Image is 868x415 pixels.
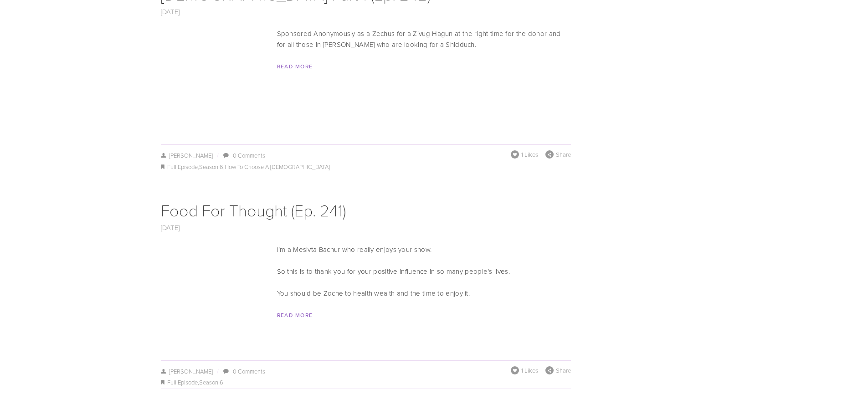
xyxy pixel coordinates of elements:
a: Read More [277,62,313,70]
a: Full Episode [167,378,198,386]
p: You should be Zoche to health wealth and the time to enjoy it. [161,288,571,299]
a: Season 6 [199,378,223,386]
div: Share [545,150,571,159]
a: [PERSON_NAME] [161,151,213,159]
img: Food For Thought (Ep. 241) [121,244,303,347]
a: How To Choose A [DEMOGRAPHIC_DATA] [225,163,330,171]
a: Full Episode [167,163,198,171]
a: Season 6 [199,163,223,171]
a: Food For Thought (Ep. 241) [161,199,346,221]
a: [DATE] [161,223,180,232]
a: 0 Comments [233,367,265,375]
p: Sponsored Anonymously as a Zechus for a Zivug Hagun at the right time for the donor and for all t... [161,28,571,50]
div: , [161,377,571,388]
span: 1 Likes [521,150,538,159]
span: 1 Likes [521,366,538,374]
img: I’m So Chashuv I Go To Brisk - Choosing A Yeshiva Part 1 (Ep. 242) [121,28,303,131]
div: Share [545,366,571,374]
div: , , [161,162,571,173]
p: I’m a Mesivta Bachur who really enjoys your show. [161,244,571,255]
a: [PERSON_NAME] [161,367,213,375]
span: / [213,367,222,375]
a: [DATE] [161,7,180,16]
span: / [213,151,222,159]
p: So this is to thank you for your positive influence in so many people’s lives. [161,266,571,277]
a: Read More [277,311,313,319]
a: 0 Comments [233,151,265,159]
